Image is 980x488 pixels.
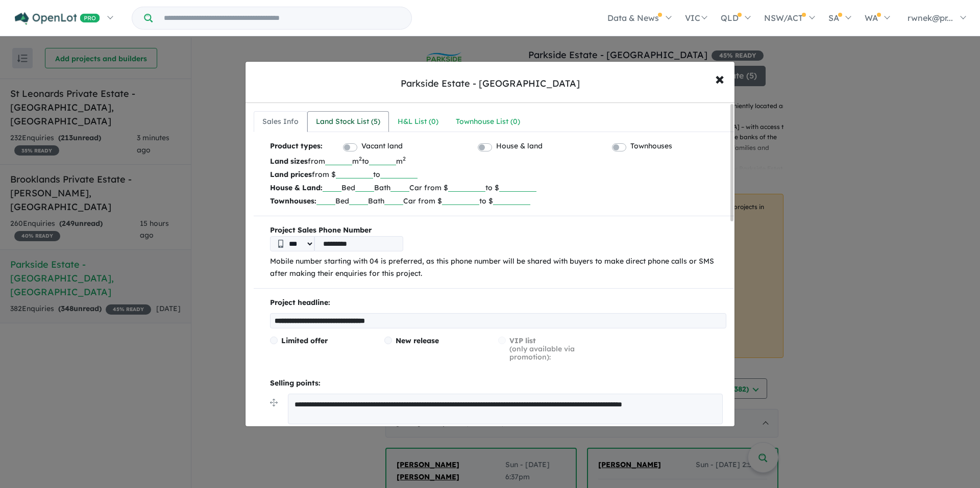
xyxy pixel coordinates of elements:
p: Project headline: [270,297,726,309]
img: Openlot PRO Logo White [15,12,100,25]
div: H&L List ( 0 ) [398,116,438,128]
b: House & Land: [270,183,323,192]
span: × [715,67,724,89]
div: Land Stock List ( 5 ) [316,116,380,128]
input: Try estate name, suburb, builder or developer [155,7,409,29]
img: Phone icon [278,240,283,248]
p: Bed Bath Car from $ to $ [270,181,726,194]
b: Land prices [270,170,312,179]
b: Product types: [270,140,323,154]
span: Limited offer [281,336,328,345]
label: Townhouses [630,140,672,152]
sup: 2 [403,155,406,162]
div: Townhouse List ( 0 ) [456,116,520,128]
b: Project Sales Phone Number [270,224,726,237]
p: Bed Bath Car from $ to $ [270,194,726,208]
label: Vacant land [361,140,403,152]
div: Sales Info [262,116,299,128]
span: New release [396,336,439,345]
b: Townhouses: [270,196,316,206]
b: Land sizes [270,157,308,166]
label: House & land [496,140,543,152]
span: rwnek@pr... [908,13,953,23]
div: Parkside Estate - [GEOGRAPHIC_DATA] [401,77,580,90]
sup: 2 [359,155,362,162]
p: Selling points: [270,377,726,390]
img: drag.svg [270,399,278,406]
p: from $ to [270,168,726,181]
p: from m to m [270,155,726,168]
p: Mobile number starting with 04 is preferred, as this phone number will be shared with buyers to m... [270,255,726,280]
